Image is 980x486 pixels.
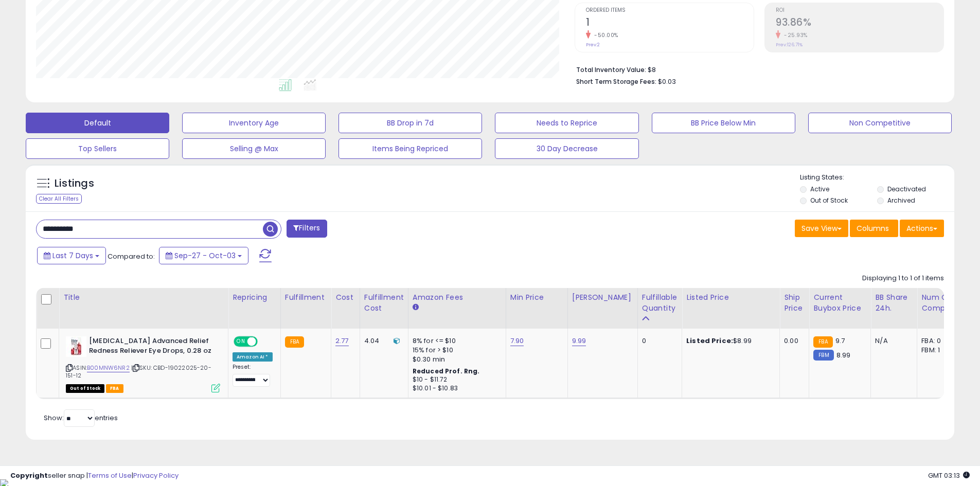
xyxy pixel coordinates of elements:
[256,337,273,346] span: OFF
[836,350,851,360] span: 8.99
[233,292,276,303] div: Repricing
[900,220,944,237] button: Actions
[510,336,524,346] a: 7.90
[813,292,866,314] div: Current Buybox Price
[55,176,94,191] h5: Listings
[780,31,808,39] small: -25.93%
[810,196,848,205] label: Out of Stock
[335,336,349,346] a: 2.77
[576,65,646,74] b: Total Inventory Value:
[776,42,803,48] small: Prev: 126.71%
[106,384,123,393] span: FBA
[36,194,82,204] div: Clear All Filters
[26,113,169,133] button: Default
[887,196,915,205] label: Archived
[875,292,913,314] div: BB Share 24h.
[642,292,678,314] div: Fulfillable Quantity
[285,292,327,303] div: Fulfillment
[642,336,674,346] div: 0
[857,223,889,233] span: Columns
[586,42,600,48] small: Prev: 2
[66,336,220,391] div: ASIN:
[413,336,498,346] div: 8% for <= $10
[37,247,106,264] button: Last 7 Days
[338,138,482,159] button: Items Being Repriced
[182,113,326,133] button: Inventory Age
[776,8,943,13] span: ROI
[686,336,772,346] div: $8.99
[44,413,118,423] span: Show: entries
[66,364,211,379] span: | SKU: CBD-19022025-20-151-12
[686,292,775,303] div: Listed Price
[413,346,498,355] div: 15% for > $10
[52,250,93,261] span: Last 7 Days
[862,274,944,283] div: Displaying 1 to 1 of 1 items
[510,292,563,303] div: Min Price
[108,251,155,261] span: Compared to:
[591,31,618,39] small: -50.00%
[10,471,179,481] div: seller snap | |
[66,384,104,393] span: All listings that are currently out of stock and unavailable for purchase on Amazon
[800,173,954,183] p: Listing States:
[495,138,638,159] button: 30 Day Decrease
[576,63,936,75] li: $8
[686,336,733,346] b: Listed Price:
[87,364,130,372] a: B00MNW6NR2
[10,471,48,480] strong: Copyright
[810,185,829,193] label: Active
[921,292,959,314] div: Num of Comp.
[159,247,248,264] button: Sep-27 - Oct-03
[835,336,845,346] span: 9.7
[928,471,970,480] span: 2025-10-11 03:13 GMT
[586,16,754,30] h2: 1
[338,113,482,133] button: BB Drop in 7d
[658,77,676,86] span: $0.03
[586,8,754,13] span: Ordered Items
[133,471,179,480] a: Privacy Policy
[233,364,273,387] div: Preset:
[63,292,224,303] div: Title
[88,471,132,480] a: Terms of Use
[364,292,404,314] div: Fulfillment Cost
[784,336,801,346] div: 0.00
[413,303,419,312] small: Amazon Fees.
[413,375,498,384] div: $10 - $11.72
[364,336,400,346] div: 4.04
[576,77,656,86] b: Short Term Storage Fees:
[413,355,498,364] div: $0.30 min
[652,113,795,133] button: BB Price Below Min
[413,292,502,303] div: Amazon Fees
[808,113,952,133] button: Non Competitive
[572,292,633,303] div: [PERSON_NAME]
[813,336,832,348] small: FBA
[887,185,926,193] label: Deactivated
[921,336,955,346] div: FBA: 0
[335,292,355,303] div: Cost
[795,220,848,237] button: Save View
[875,336,909,346] div: N/A
[182,138,326,159] button: Selling @ Max
[921,346,955,355] div: FBM: 1
[285,336,304,348] small: FBA
[287,220,327,238] button: Filters
[850,220,898,237] button: Columns
[413,384,498,393] div: $10.01 - $10.83
[413,367,480,375] b: Reduced Prof. Rng.
[66,336,86,357] img: 41NmMI5TTwL._SL40_.jpg
[572,336,586,346] a: 9.99
[26,138,169,159] button: Top Sellers
[813,350,833,361] small: FBM
[233,352,273,362] div: Amazon AI *
[784,292,805,314] div: Ship Price
[174,250,236,261] span: Sep-27 - Oct-03
[235,337,247,346] span: ON
[495,113,638,133] button: Needs to Reprice
[776,16,943,30] h2: 93.86%
[89,336,214,358] b: [MEDICAL_DATA] Advanced Relief Redness Reliever Eye Drops, 0.28 oz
